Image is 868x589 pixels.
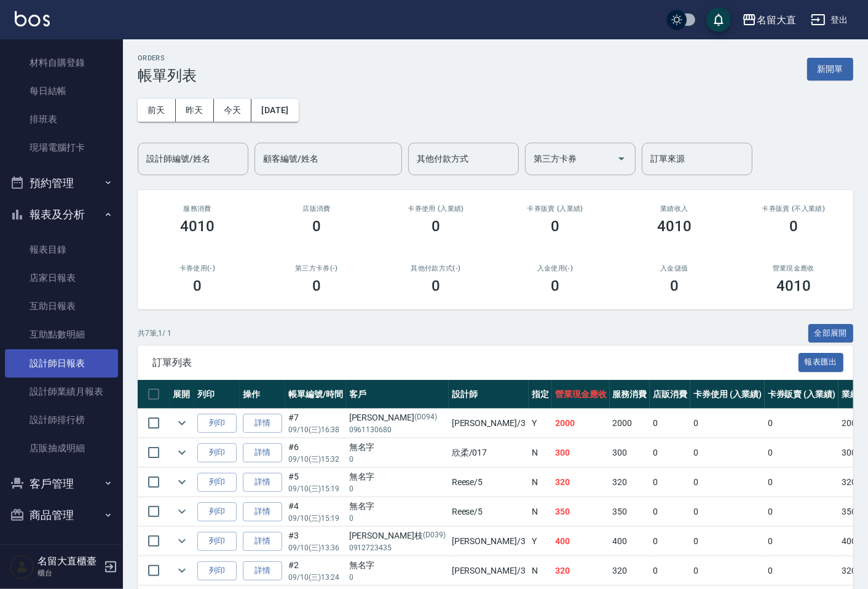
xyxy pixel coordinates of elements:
h5: 名留大直櫃臺 [37,555,100,567]
h3: 帳單列表 [138,67,197,84]
a: 現場電腦打卡 [5,133,118,162]
button: 列印 [197,414,237,433]
h2: 卡券販賣 (入業績) [510,205,600,213]
a: 材料自購登錄 [5,49,118,77]
a: 報表目錄 [5,235,118,264]
h3: 0 [312,277,321,294]
a: 每日結帳 [5,77,118,105]
td: #2 [285,556,346,585]
th: 展開 [170,380,194,409]
a: 詳情 [243,561,282,580]
a: 詳情 [243,502,282,521]
th: 卡券使用 (入業績) [690,380,765,409]
a: 詳情 [243,443,282,462]
p: 09/10 (三) 13:24 [288,572,343,583]
td: N [529,556,552,585]
td: Reese /5 [449,468,529,497]
button: expand row [173,532,191,550]
th: 營業現金應收 [552,380,610,409]
a: 詳情 [243,473,282,492]
th: 卡券販賣 (入業績) [765,380,839,409]
a: 詳情 [243,532,282,551]
button: 前天 [138,99,176,122]
h3: 0 [551,277,559,294]
td: 0 [690,497,765,526]
td: 0 [690,468,765,497]
h2: 入金使用(-) [510,264,600,272]
button: 商品管理 [5,499,118,531]
h3: 0 [789,218,798,235]
h2: 入金儲值 [629,264,719,272]
div: [PERSON_NAME] [349,411,446,424]
td: 400 [552,527,610,556]
div: [PERSON_NAME]枝 [349,529,446,542]
p: 0912723435 [349,542,446,553]
button: expand row [173,561,191,580]
td: #7 [285,409,346,438]
button: expand row [173,414,191,432]
td: 0 [765,556,839,585]
h2: 卡券使用 (入業績) [391,205,481,213]
td: 0 [650,556,690,585]
img: Logo [15,11,50,26]
h3: 4010 [657,218,692,235]
p: 0 [349,513,446,524]
div: 名留大直 [757,12,796,28]
td: 2000 [610,409,650,438]
p: 0 [349,483,446,494]
a: 排班表 [5,105,118,133]
button: 列印 [197,532,237,551]
td: [PERSON_NAME] /3 [449,556,529,585]
button: 列印 [197,443,237,462]
td: 0 [650,468,690,497]
td: #6 [285,438,346,467]
img: Person [10,555,34,579]
a: 設計師排行榜 [5,406,118,434]
td: 350 [552,497,610,526]
h3: 4010 [180,218,215,235]
td: N [529,497,552,526]
th: 服務消費 [610,380,650,409]
td: #3 [285,527,346,556]
p: 0 [349,454,446,465]
td: 300 [610,438,650,467]
p: 共 7 筆, 1 / 1 [138,328,172,339]
td: 0 [690,438,765,467]
h3: 0 [551,218,559,235]
p: 09/10 (三) 15:19 [288,513,343,524]
p: (D039) [423,529,446,542]
div: 無名字 [349,500,446,513]
button: expand row [173,473,191,491]
h3: 0 [312,218,321,235]
h3: 0 [193,277,202,294]
td: 0 [650,409,690,438]
td: 350 [610,497,650,526]
button: 名留大直 [737,7,801,33]
td: 0 [690,556,765,585]
a: 互助點數明細 [5,320,118,349]
p: 櫃台 [37,567,100,579]
td: Y [529,527,552,556]
td: 300 [552,438,610,467]
p: (D094) [414,411,437,424]
button: expand row [173,502,191,521]
h2: 第三方卡券(-) [272,264,361,272]
th: 列印 [194,380,240,409]
p: 0961130680 [349,424,446,435]
td: 320 [610,556,650,585]
button: 報表匯出 [799,353,844,372]
td: 0 [650,438,690,467]
button: expand row [173,443,191,462]
td: 欣柔 /017 [449,438,529,467]
a: 詳情 [243,414,282,433]
p: 0 [349,572,446,583]
div: 無名字 [349,441,446,454]
h3: 4010 [776,277,811,294]
h3: 0 [432,218,440,235]
button: 列印 [197,473,237,492]
div: 無名字 [349,559,446,572]
td: 0 [650,527,690,556]
td: 400 [610,527,650,556]
p: 09/10 (三) 13:36 [288,542,343,553]
td: Reese /5 [449,497,529,526]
